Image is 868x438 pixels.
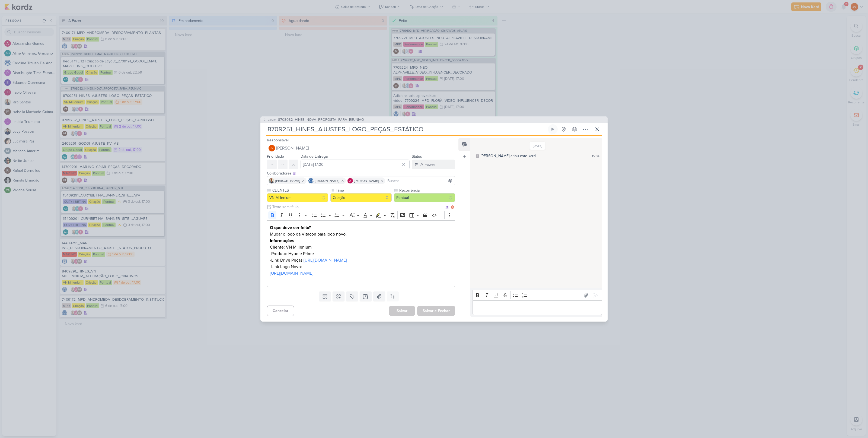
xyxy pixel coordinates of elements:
button: CT1341 8708082_HINES_NOVA_PROPOSTA_PARA_REUNIAO [263,117,364,123]
p: Mudar o logo da Vitacon para logo novo. [270,231,452,237]
strong: O que deve ser feito? [270,225,311,230]
label: Status [412,154,422,159]
strong: Informações [270,238,294,243]
input: Texto sem título [271,204,444,210]
span: CT1341 [267,118,277,122]
label: CLIENTES [272,188,328,193]
button: Cancelar [267,306,294,316]
div: A Fazer [420,161,435,168]
label: Responsável [267,138,289,142]
div: Editor toolbar [473,290,602,300]
input: Kard Sem Título [266,124,547,134]
label: Recorrência [399,188,455,193]
p: -Link Drive Peças: [270,257,452,264]
span: 8708082_HINES_NOVA_PROPOSTA_PARA_REUNIAO [278,117,364,123]
div: Editor toolbar [267,210,455,220]
a: [URL][DOMAIN_NAME] [270,271,313,276]
p: -Produto: Hype e Prime [270,250,452,257]
div: Colaboradores [267,170,455,176]
a: [URL][DOMAIN_NAME] [304,258,347,263]
label: Time [335,188,392,193]
button: Criação [330,193,392,202]
img: Alessandra Gomes [347,178,353,183]
div: Editor editing area: main [473,300,602,315]
div: Joney Viana [269,145,275,151]
button: Pontual [394,193,455,202]
label: Data de Entrega [301,154,328,159]
span: [PERSON_NAME] [276,145,309,151]
div: Ligar relógio [551,127,555,131]
p: -Link Logo Novo: [270,264,452,270]
button: VN Millenium [267,193,328,202]
img: Iara Santos [269,178,274,183]
img: Caroline Traven De Andrade [308,178,314,183]
div: [PERSON_NAME] criou este kard [481,153,536,159]
div: Editor editing area: main [267,220,455,287]
p: JV [270,147,273,150]
button: JV [PERSON_NAME] [267,143,455,153]
button: A Fazer [412,160,455,169]
div: 15:04 [592,154,599,158]
span: [PERSON_NAME] [275,178,300,183]
input: Select a date [301,160,410,169]
input: Buscar [386,177,454,184]
label: Prioridade [267,154,284,159]
span: [PERSON_NAME] [315,178,339,183]
p: Cliente: VN Millenium [270,244,452,250]
span: [PERSON_NAME] [354,178,379,183]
